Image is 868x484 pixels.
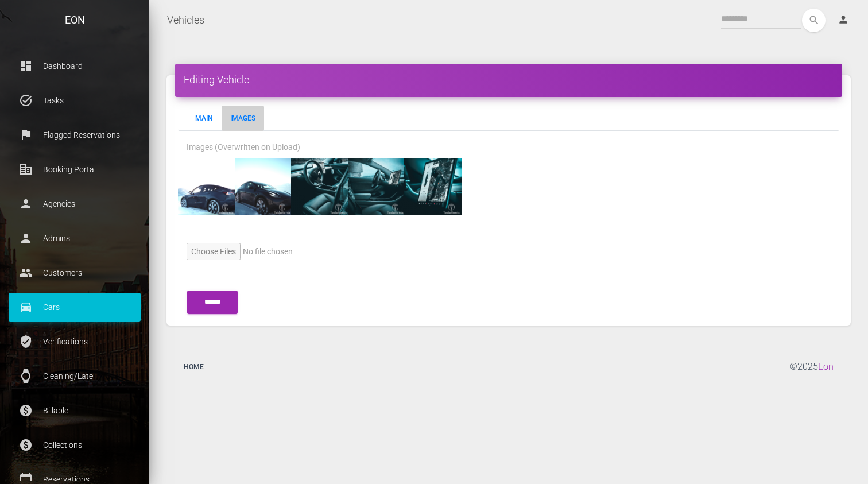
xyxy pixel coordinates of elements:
a: paid Collections [9,431,141,459]
img: dm1mt0gv5hd0fhl8ivbm4lc37qm7 [235,158,292,215]
p: Verifications [17,333,132,350]
a: person [829,9,859,32]
a: flag Flagged Reservations [9,121,141,149]
a: dashboard Dashboard [9,52,141,80]
img: yht6emikepgwi2s148vqpne2az7r [404,158,462,215]
p: Cleaning/Late [17,367,132,385]
a: people Customers [9,258,141,287]
p: Agencies [17,195,132,212]
a: Images [222,106,264,131]
a: person Agencies [9,189,141,218]
div: © 2025 [790,351,842,382]
a: Home [175,351,212,382]
a: verified_user Verifications [9,327,141,356]
a: watch Cleaning/Late [9,362,141,390]
p: Billable [17,402,132,419]
p: Admins [17,230,132,247]
p: Collections [17,436,132,454]
a: person Admins [9,224,141,253]
p: Flagged Reservations [17,126,132,144]
p: Tasks [17,92,132,109]
label: Images (Overwritten on Upload) [187,142,300,153]
a: Main [187,106,222,131]
button: search [802,9,826,32]
h4: Editing Vehicle [184,72,834,87]
a: drive_eta Cars [9,293,141,322]
p: Customers [17,264,132,281]
a: task_alt Tasks [9,86,141,115]
p: Cars [17,299,132,316]
p: Dashboard [17,57,132,75]
img: 2g5oa43lkdfvptsxcvulatsqakfa [178,158,235,215]
a: corporate_fare Booking Portal [9,155,141,184]
i: person [838,14,849,25]
img: 7y85xpznqebmx9v906ojdvymgsl5 [291,158,348,215]
a: paid Billable [9,396,141,425]
img: 0bqrxendk6t1ct085t86k3sim0vk [348,158,405,215]
a: Vehicles [167,6,204,34]
p: Booking Portal [17,161,132,178]
a: Eon [818,361,834,372]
